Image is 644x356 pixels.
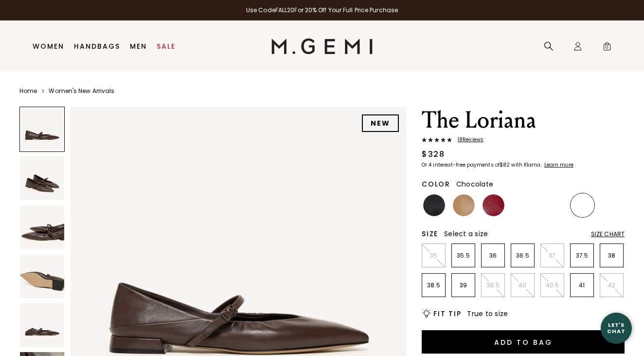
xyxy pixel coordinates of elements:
img: The Loriana [20,205,64,249]
div: Size Chart [591,230,625,238]
span: 0 [602,43,612,53]
p: 36.5 [511,252,534,260]
p: 40 [511,281,534,289]
span: Chocolate [456,179,493,189]
a: Women's New Arrivals [49,87,114,95]
a: Handbags [74,42,120,50]
img: Gunmetal [512,194,534,216]
button: Add to Bag [422,330,625,354]
p: 35 [422,252,445,260]
h2: Color [422,180,450,188]
div: Let's Chat [601,322,632,334]
p: 36 [482,252,504,260]
h2: Fit Tip [433,310,461,318]
img: Chocolate [572,194,593,216]
a: Learn more [543,162,573,168]
img: Dark Red [483,194,504,216]
p: 37.5 [571,252,593,260]
div: $328 [422,149,445,160]
span: Select a size [444,229,488,239]
p: 39.5 [482,281,504,289]
h2: Size [422,230,438,238]
klarna-placement-style-amount: $82 [500,161,510,169]
p: 37 [541,252,564,260]
span: 18 Review s [452,137,483,143]
img: Black [423,194,445,216]
img: Leopard [542,194,564,216]
a: Home [19,87,37,95]
span: True to size [467,309,508,319]
a: Women [33,42,64,50]
img: The Loriana [20,254,64,299]
div: NEW [362,114,399,132]
img: The Loriana [20,156,64,201]
klarna-placement-style-body: with Klarna [511,161,543,169]
p: 39 [452,281,475,289]
p: 42 [600,281,623,289]
img: M.Gemi [271,38,373,54]
h1: The Loriana [422,107,625,134]
p: 38 [600,252,623,260]
klarna-placement-style-cta: Learn more [544,161,573,169]
img: Light Tan [453,194,475,216]
p: 38.5 [422,281,445,289]
img: The Loriana [20,303,64,347]
strong: FALL20 [275,6,295,14]
a: Sale [157,42,176,50]
a: Men [130,42,147,50]
a: 18Reviews [422,137,625,145]
p: 40.5 [541,281,564,289]
klarna-placement-style-body: Or 4 interest-free payments of [422,161,500,169]
img: Navy [601,194,623,216]
p: 41 [571,281,593,289]
p: 35.5 [452,252,475,260]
